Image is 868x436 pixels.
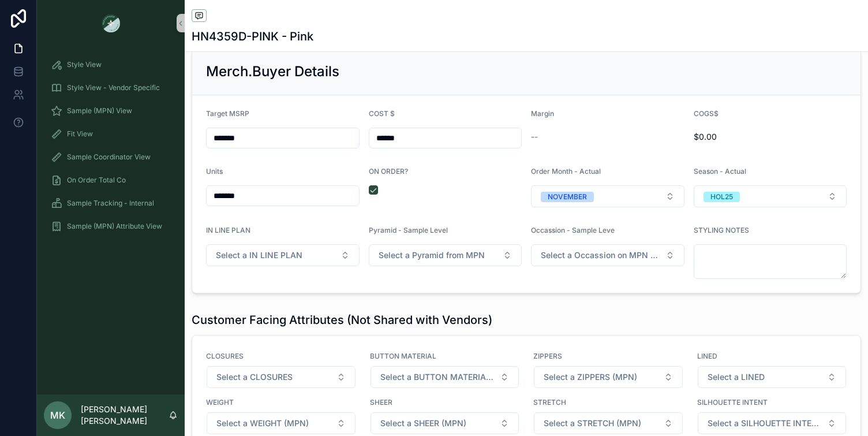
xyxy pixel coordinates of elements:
[206,398,356,407] span: WEIGHT
[44,124,178,144] a: Fit View
[207,412,356,434] button: Select Button
[216,418,309,429] span: Select a WEIGHT (MPN)
[697,352,847,361] span: LINED
[544,418,641,429] span: Select a STRETCH (MPN)
[534,366,683,388] button: Select Button
[694,109,719,118] span: COGS$
[531,131,538,143] span: --
[67,106,132,115] span: Sample (MPN) View
[67,199,154,208] span: Sample Tracking - Internal
[548,192,587,202] div: NOVEMBER
[44,54,178,75] a: Style View
[81,404,169,427] p: [PERSON_NAME] [PERSON_NAME]
[710,192,733,202] div: HOL25
[67,83,160,92] span: Style View - Vendor Specific
[44,100,178,121] a: Sample (MPN) View
[67,129,93,139] span: Fit View
[207,366,356,388] button: Select Button
[37,46,185,252] div: scrollable content
[44,170,178,191] a: On Order Total Co
[533,352,683,361] span: ZIPPERS
[44,193,178,214] a: Sample Tracking - Internal
[541,249,661,261] span: Select a Occassion on MPN Level
[206,109,249,118] span: Target MSRP
[531,167,601,176] span: Order Month - Actual
[369,167,408,176] span: ON ORDER?
[67,176,126,185] span: On Order Total Co
[67,60,102,69] span: Style View
[206,62,339,81] h2: Merch.Buyer Details
[206,352,356,361] span: CLOSURES
[216,249,302,261] span: Select a IN LINE PLAN
[698,366,847,388] button: Select Button
[206,167,223,176] span: Units
[531,109,554,118] span: Margin
[694,226,749,234] span: STYLING NOTES
[531,185,684,207] button: Select Button
[708,371,765,383] span: Select a LINED
[50,408,65,422] span: MK
[216,371,293,383] span: Select a CLOSURES
[380,371,496,383] span: Select a BUTTON MATERIAL (MPN)
[67,222,162,231] span: Sample (MPN) Attribute View
[370,398,520,407] span: SHEER
[380,418,466,429] span: Select a SHEER (MPN)
[708,418,823,429] span: Select a SILHOUETTE INTENT (MPN)
[697,398,847,407] span: SILHOUETTE INTENT
[698,412,847,434] button: Select Button
[533,398,683,407] span: STRETCH
[369,226,448,234] span: Pyramid - Sample Level
[531,226,615,234] span: Occassion - Sample Leve
[379,249,485,261] span: Select a Pyramid from MPN
[531,244,684,266] button: Select Button
[371,366,519,388] button: Select Button
[694,185,847,207] button: Select Button
[44,216,178,237] a: Sample (MPN) Attribute View
[370,352,520,361] span: BUTTON MATERIAL
[67,152,151,162] span: Sample Coordinator View
[694,131,847,143] span: $0.00
[369,244,522,266] button: Select Button
[206,244,360,266] button: Select Button
[192,312,492,328] h1: Customer Facing Attributes (Not Shared with Vendors)
[206,226,250,234] span: IN LINE PLAN
[369,109,395,118] span: COST $
[371,412,519,434] button: Select Button
[192,28,313,44] h1: HN4359D-PINK - Pink
[44,147,178,167] a: Sample Coordinator View
[534,412,683,434] button: Select Button
[694,167,746,176] span: Season - Actual
[44,77,178,98] a: Style View - Vendor Specific
[544,371,637,383] span: Select a ZIPPERS (MPN)
[102,14,120,32] img: App logo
